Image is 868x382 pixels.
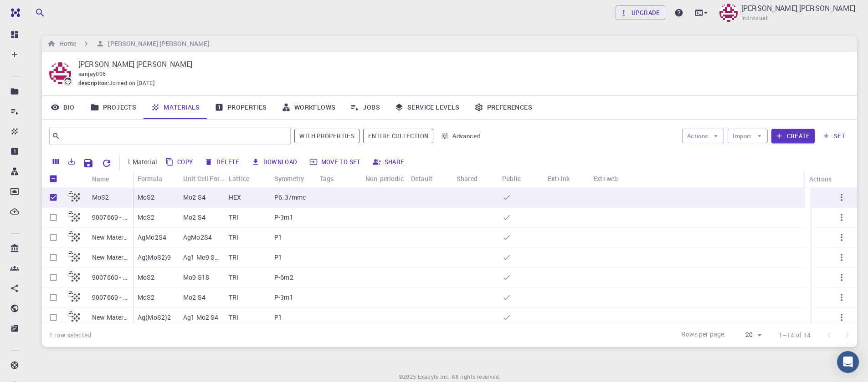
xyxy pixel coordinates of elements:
div: Formula [138,170,162,187]
div: Ext+lnk [543,170,589,187]
div: 1 row selected [49,331,91,340]
span: Joined on [DATE] [109,79,154,88]
div: Default [406,170,452,187]
a: Bio [42,95,83,119]
p: P1 [274,313,282,322]
p: P-3m1 [274,293,293,302]
p: Ag1 Mo2 S4 [183,313,219,322]
p: 9007660 - slab [0,0,1] [92,273,128,282]
a: Materials [144,95,207,119]
div: Ext+web [589,170,634,187]
p: New Material [92,313,128,322]
p: 1–14 of 14 [779,331,811,340]
span: description : [78,79,109,88]
span: Show only materials with calculated properties [294,129,360,143]
span: Filter throughout whole library including sets (folders) [363,129,433,143]
p: Rows per page: [681,330,726,340]
button: With properties [294,129,360,143]
p: [PERSON_NAME] [PERSON_NAME] [741,3,855,14]
p: TRI [229,213,238,222]
button: Download [249,155,301,169]
p: Ag(MoS2)9 [138,253,171,262]
button: Delete [202,155,243,169]
p: MoS2 [138,293,155,302]
p: New Material [92,253,128,262]
button: set [818,129,850,143]
div: Unit Cell Formula [179,170,224,187]
img: Sanjay Kumar Mahla [719,4,738,22]
div: Actions [805,170,850,188]
div: Unit Cell Formula [183,170,224,187]
p: Ag1 Mo9 S18 [183,253,220,262]
div: Public [498,170,543,187]
button: Entire collection [363,129,433,143]
p: AgMo2S4 [138,233,166,242]
a: Workflows [274,95,343,119]
h6: Home [56,39,76,49]
div: Name [87,170,133,188]
button: Save Explorer Settings [79,154,98,172]
h6: [PERSON_NAME] [PERSON_NAME] [104,39,209,49]
button: Export [64,154,79,169]
button: Actions [682,129,724,143]
button: Move to set [307,155,365,169]
p: P1 [274,253,282,262]
div: Lattice [229,170,249,187]
span: Individual [741,14,767,23]
div: Ext+lnk [548,170,570,187]
p: TRI [229,233,238,242]
div: Default [411,170,432,187]
button: Create [771,129,815,143]
nav: breadcrumb [46,39,211,49]
button: Share [370,155,408,169]
div: Tags [320,170,334,187]
div: Symmetry [270,170,315,187]
p: [PERSON_NAME] [PERSON_NAME] [78,59,842,70]
p: P1 [274,233,282,242]
p: MoS2 [92,193,109,202]
button: Reset Explorer Settings [98,154,116,172]
div: Shared [457,170,478,187]
p: TRI [229,313,238,322]
p: Mo2 S4 [183,213,205,222]
div: Icon [65,170,87,188]
p: 1 Material [127,157,157,166]
div: Shared [452,170,498,187]
p: P-3m1 [274,213,293,222]
div: Tags [315,170,361,187]
div: Open Intercom Messenger [837,351,859,373]
button: Advanced [437,129,484,143]
p: MoS2 [138,273,155,282]
div: Public [502,170,521,187]
a: Service Levels [387,95,467,119]
p: Mo9 S18 [183,273,209,282]
a: Jobs [343,95,387,119]
div: 20 [730,328,764,342]
button: Columns [48,154,64,169]
div: Symmetry [274,170,304,187]
span: Exabyte Inc. [418,373,450,380]
div: Ext+web [593,170,618,187]
div: Non-periodic [361,170,406,187]
p: 9007660 - slab [0,0,1] [92,213,128,222]
p: TRI [229,273,238,282]
div: Lattice [224,170,270,187]
p: AgMo2S4 [183,233,212,242]
span: All rights reserved. [452,372,500,382]
p: Mo2 S4 [183,293,205,302]
div: Formula [133,170,179,187]
span: sanjay006 [78,70,106,77]
p: MoS2 [138,193,155,202]
a: Projects [83,95,144,119]
a: Exabyte Inc. [418,372,450,382]
div: Non-periodic [365,170,404,187]
div: Actions [809,170,832,188]
p: MoS2 [138,213,155,222]
p: Mo2 S4 [183,193,205,202]
div: Name [92,170,109,188]
p: New Material [92,233,128,242]
p: Ag(MoS2)2 [138,313,171,322]
p: P6_3/mmc [274,193,306,202]
p: 9007660 - slab [0,0,1] [92,293,128,302]
a: Preferences [467,95,539,119]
